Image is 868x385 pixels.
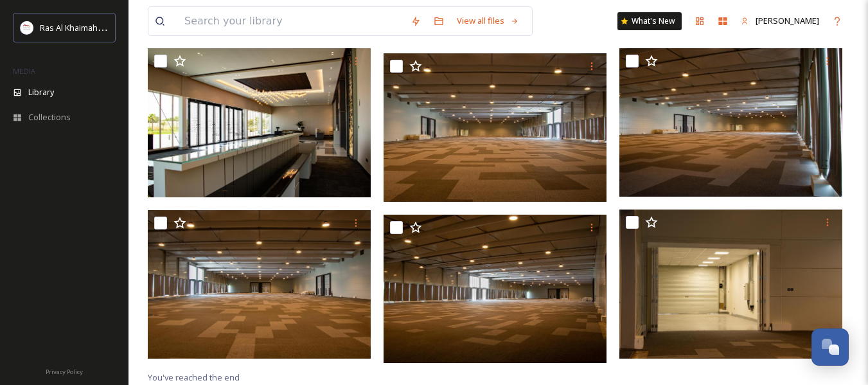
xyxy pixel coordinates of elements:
span: [PERSON_NAME] [756,15,819,26]
button: Open Chat [811,328,849,366]
input: Search your library [178,7,404,35]
img: Logo_RAKTDA_RGB-01.png [21,21,33,34]
span: Collections [28,111,71,123]
span: You've reached the end [148,372,240,383]
img: Al Hamra International Exhibition and Conference Center 03.jpg [619,210,842,358]
img: Al Hamra International Exhibition and Conference Center 02.jpg [384,215,607,363]
img: Al Hamra International Exhibition and Conference Center 06.jpg [148,48,371,197]
img: Al Hamra International Exhibition and Conference Center 01.jpg [148,210,371,358]
a: Privacy Policy [46,363,83,379]
a: View all files [450,8,526,33]
span: MEDIA [13,66,35,76]
span: Ras Al Khaimah Tourism Development Authority [40,21,222,33]
a: [PERSON_NAME] [734,8,826,33]
span: Privacy Policy [46,368,83,376]
img: Al Hamra International Exhibition and Conference Center 04.jpg [384,53,607,202]
span: Library [28,86,54,98]
img: Al Hamra International Exhibition and Conference Center 05.jpg [619,48,842,197]
a: What's New [617,12,682,30]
